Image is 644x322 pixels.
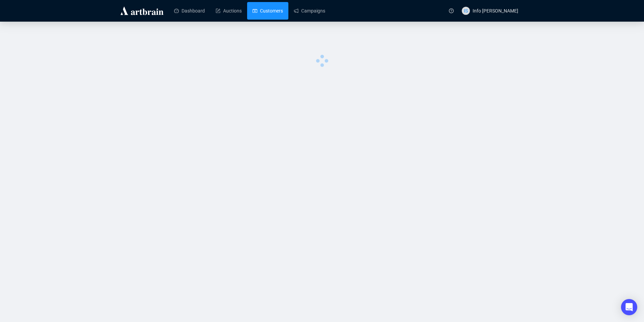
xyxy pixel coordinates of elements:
img: logo [119,5,165,16]
span: IS [464,7,468,15]
span: Info [PERSON_NAME] [473,8,518,14]
div: Open Intercom Messenger [621,299,637,315]
a: Dashboard [174,2,205,20]
a: Campaigns [294,2,325,20]
span: question-circle [449,8,454,13]
a: Customers [253,2,283,20]
a: Auctions [216,2,242,20]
